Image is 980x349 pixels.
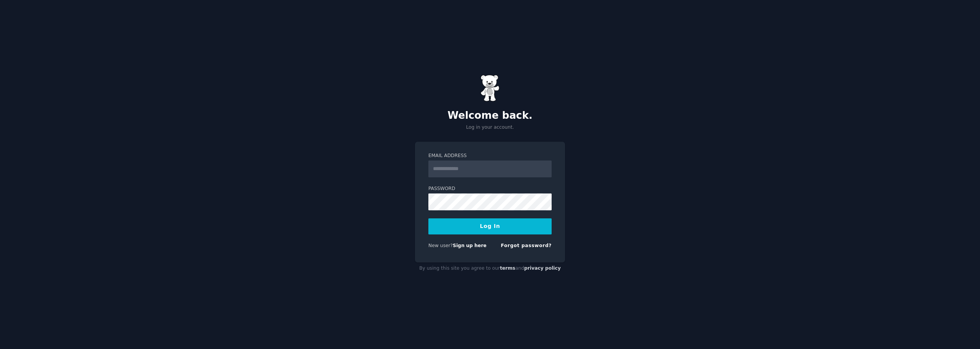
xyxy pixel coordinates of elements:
button: Log In [428,218,552,234]
a: Sign up here [453,243,487,248]
label: Password [428,185,552,192]
img: Gummy Bear [480,75,500,102]
div: By using this site you agree to our and [415,262,565,275]
p: Log in your account. [415,124,565,131]
label: Email Address [428,152,552,159]
a: Forgot password? [501,243,552,248]
a: privacy policy [524,265,561,271]
span: New user? [428,243,453,248]
a: terms [500,265,515,271]
h2: Welcome back. [415,110,565,122]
